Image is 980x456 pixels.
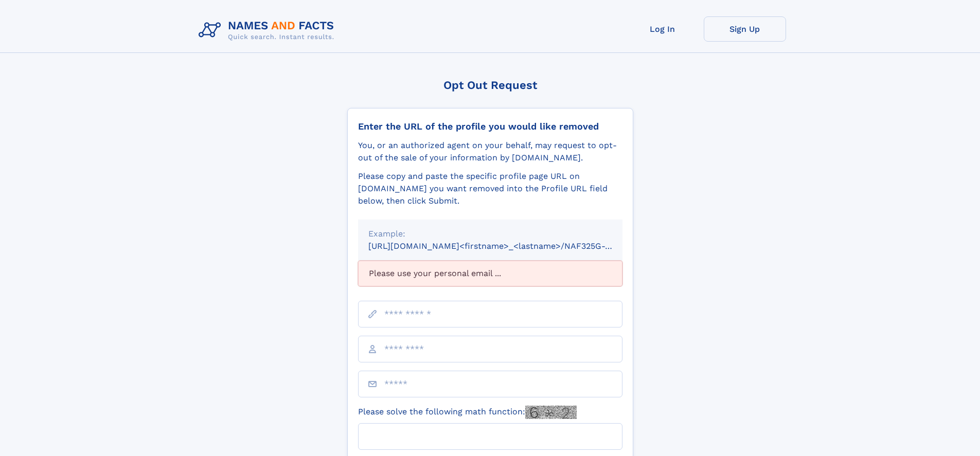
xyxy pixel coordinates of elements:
div: Please copy and paste the specific profile page URL on [DOMAIN_NAME] you want removed into the Pr... [358,170,622,207]
div: Opt Out Request [347,79,633,92]
a: Sign Up [704,16,786,42]
div: Enter the URL of the profile you would like removed [358,121,622,132]
label: Please solve the following math function: [358,406,577,419]
div: Example: [368,228,612,240]
a: Log In [621,16,704,42]
div: You, or an authorized agent on your behalf, may request to opt-out of the sale of your informatio... [358,139,622,164]
div: Please use your personal email ... [358,261,622,286]
img: Logo Names and Facts [194,16,343,44]
small: [URL][DOMAIN_NAME]<firstname>_<lastname>/NAF325G-xxxxxxxx [368,241,642,251]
